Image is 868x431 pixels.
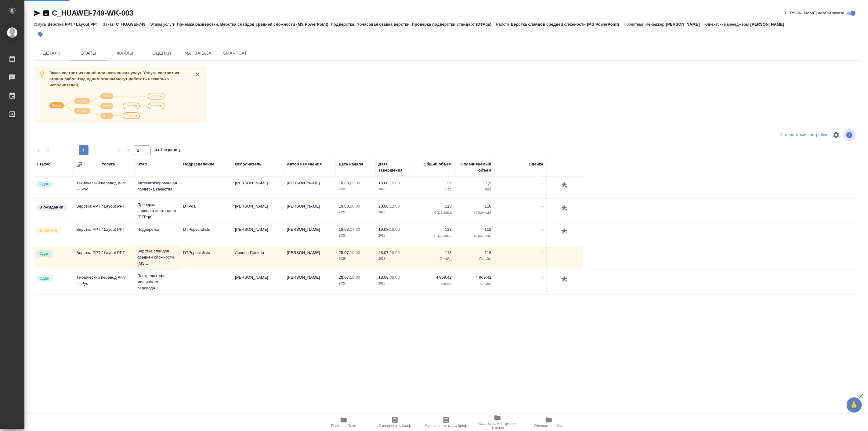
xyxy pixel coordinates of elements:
p: 18:00 [390,250,400,255]
td: [PERSON_NAME] [284,200,336,222]
p: 18:00 [350,275,360,280]
div: Этап [137,161,147,167]
p: 2025 [339,209,372,215]
td: [PERSON_NAME] [284,223,336,245]
p: Работа [496,22,511,27]
button: Сгруппировать [76,161,82,168]
p: 2025 [339,281,372,287]
button: Скопировать ссылку для ЯМессенджера [34,9,41,17]
p: 18.08, [378,275,390,280]
td: [PERSON_NAME] [232,200,284,222]
p: Проектный менеджер [624,22,666,27]
p: 19.08, [339,204,350,208]
p: 2025 [339,233,372,239]
div: Подразделение [183,161,215,167]
span: [PERSON_NAME] детали заказа [784,10,844,16]
a: - [542,227,543,232]
p: 18.08, [339,181,350,185]
p: 18:00 [390,227,400,232]
div: Автор изменения [287,161,322,167]
button: Добавить оценку [560,226,570,237]
p: Услуга [34,22,47,27]
p: 118 [418,250,452,256]
p: 15:00 [390,181,400,185]
button: Добавить оценку [560,274,570,285]
p: Этапы услуги [150,22,177,27]
p: [PERSON_NAME] [750,22,789,27]
p: Сдан [39,181,49,187]
button: Скопировать ссылку [42,9,50,17]
p: 19.08, [378,227,390,232]
div: Услуга [102,161,115,167]
div: Статус [37,161,50,167]
span: Детали [37,49,67,57]
p: 2025 [378,281,412,287]
span: Оценки [147,49,176,57]
span: Скопировать мини-бриф [425,424,467,428]
p: В ожидании [39,204,63,210]
td: Верстка PPT / Layout PPT [73,247,134,268]
span: 🙏 [849,399,859,411]
td: Технический перевод Англ → Рус [73,177,134,198]
p: 118 [418,203,452,209]
span: Скопировать бриф [379,424,411,428]
span: SmartCat [220,49,250,57]
a: - [542,181,543,185]
p: 2025 [339,186,372,192]
div: Общий объем [424,161,452,167]
p: 2025 [339,256,372,262]
p: 2025 [378,209,412,215]
td: DTPspecialists [180,223,232,245]
p: 08:00 [390,275,400,280]
p: Сдан [39,251,49,257]
td: [PERSON_NAME] [284,271,336,293]
p: 28.07, [378,250,390,255]
p: Слайд [458,256,491,262]
p: 1,5 [418,180,452,186]
p: 118 [458,203,491,209]
span: Ссылка на инструкции верстки [476,422,519,430]
td: [PERSON_NAME] [284,177,336,198]
td: DTPqa [180,200,232,222]
p: час [458,186,491,192]
button: Добавить оценку [560,180,570,190]
td: Верстка PPT / Layout PPT [73,200,134,222]
p: Автоматизированная проверка качества [137,180,177,192]
p: Заказ: [103,22,116,27]
a: C_HUAWEI-749-WK-003 [52,9,133,17]
p: 4 969,42 [458,274,491,281]
p: час [418,186,452,192]
p: страница [418,233,452,239]
div: Оплачиваемый объем [458,161,491,173]
p: Верстка слайдов средней сложности (MS... [137,248,177,266]
p: 28.07, [339,275,350,280]
p: 4 969,42 [418,274,452,281]
p: C_HUAWEI-749 [116,22,150,27]
p: 118 [458,226,491,233]
div: Оценка [529,161,543,167]
p: 09:00 [350,181,360,185]
button: Добавить оценку [560,203,570,214]
span: Этапы [74,49,103,57]
p: Приемка разверстки, Верстка слайдов средней сложности (MS PowerPoint), Подверстка, Почасовая став... [177,22,496,27]
span: Обновить файлы [534,424,564,428]
p: 18.08, [378,181,390,185]
span: Файлы [110,49,140,57]
td: [PERSON_NAME] [232,271,284,293]
p: 2025 [378,186,412,192]
div: split button [779,130,829,140]
span: из 1 страниц [154,146,180,155]
p: 118 [418,226,452,233]
p: 118 [458,250,491,256]
p: 10:00 [350,250,360,255]
p: В работе [39,227,57,234]
span: Настроить таблицу [829,128,844,142]
td: Линова Полина [232,247,284,268]
span: Чат заказа [184,49,213,57]
a: - [542,275,543,280]
p: Верстка слайдов средней сложности (MS PowerPoint) [511,22,624,27]
span: Папка на Drive [331,424,356,428]
button: Обновить файлы [523,414,574,431]
a: - [542,250,543,255]
div: Дата начала [339,161,363,167]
